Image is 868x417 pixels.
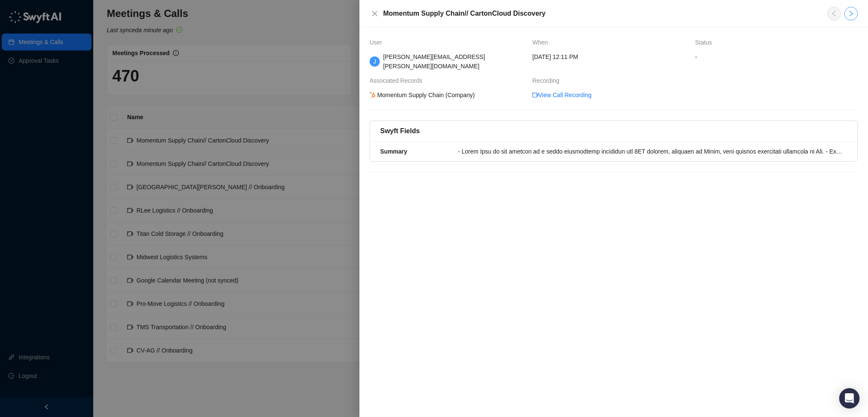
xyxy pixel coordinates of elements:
[532,76,564,85] span: Recording
[839,388,860,409] div: Open Intercom Messenger
[371,10,378,17] span: close
[373,57,376,66] span: J
[458,147,842,156] div: - Lorem Ipsu do sit ametcon ad e seddo eiusmodtemp incididun utl 8ET dolorem, aliquaen ad Minim, ...
[380,148,407,155] strong: Summary
[370,76,427,85] span: Associated Records
[370,38,387,47] span: User
[695,38,716,47] span: Status
[368,90,476,100] div: Momentum Supply Chain (Company)
[695,52,858,62] span: -
[383,8,817,19] h5: Momentum Supply Chain// CartonCloud Discovery
[532,38,552,47] span: When
[532,52,578,62] span: [DATE] 12:11 PM
[370,8,380,19] button: Close
[383,53,485,70] span: [PERSON_NAME][EMAIL_ADDRESS][PERSON_NAME][DOMAIN_NAME]
[380,126,420,136] h5: Swyft Fields
[532,90,592,100] a: video-cameraView Call Recording
[848,10,854,17] span: right
[532,92,538,98] span: video-camera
